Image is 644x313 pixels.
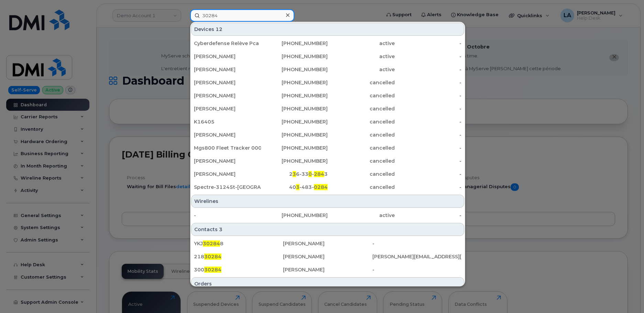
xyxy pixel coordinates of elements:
div: Mgs800 Fleet Tracker 0000421 [194,144,261,151]
div: - [395,105,462,112]
div: - [372,240,461,247]
div: - [395,53,462,60]
div: cancelled [328,184,395,191]
div: [PHONE_NUMBER] [261,40,328,47]
div: active [328,66,395,73]
a: [PERSON_NAME][PHONE_NUMBER]active- [191,63,464,76]
div: active [328,53,395,60]
a: [PERSON_NAME][PHONE_NUMBER]active- [191,50,464,63]
span: 0 [308,171,312,177]
div: [PHONE_NUMBER] [261,66,328,73]
a: Spectre-31245t-[GEOGRAPHIC_DATA] .403-483-0284cancelled- [191,181,464,193]
a: Mgs800 Fleet Tracker 0000421[PHONE_NUMBER]cancelled- [191,142,464,154]
div: - [395,131,462,138]
div: Cyberdefense Relève Pca [194,40,261,47]
div: Spectre-31245t-[GEOGRAPHIC_DATA] . [194,184,261,191]
div: cancelled [328,144,395,151]
span: 30284 [204,253,221,260]
div: YKJ 8 [194,240,283,247]
span: 284 [314,171,324,177]
div: - [372,266,461,273]
div: - [395,212,462,219]
a: [PERSON_NAME][PHONE_NUMBER]cancelled- [191,76,464,89]
div: - [395,66,462,73]
div: [PHONE_NUMBER] [261,53,328,60]
a: [PERSON_NAME][PHONE_NUMBER]cancelled- [191,155,464,167]
div: 300 [194,266,283,273]
div: K16405 [194,118,261,125]
div: cancelled [328,158,395,164]
div: Orders [191,277,464,290]
div: 218 [194,253,283,260]
div: [PERSON_NAME] [194,105,261,112]
span: 0284 [314,184,328,190]
a: Cyberdefense Relève Pca[PHONE_NUMBER]active- [191,37,464,50]
div: [PHONE_NUMBER] [261,92,328,99]
div: [PERSON_NAME] [283,253,372,260]
div: [PERSON_NAME] [283,240,372,247]
span: 3 [293,171,296,177]
div: 40 -483- [261,184,328,191]
div: - [194,212,261,219]
div: - [395,40,462,47]
div: - [395,118,462,125]
div: - [395,79,462,86]
div: Devices [191,23,464,36]
div: - [395,92,462,99]
a: 30030284[PERSON_NAME]- [191,263,464,276]
span: 3 [219,226,222,233]
div: [PERSON_NAME] [194,171,261,177]
div: [PERSON_NAME] [194,66,261,73]
div: - [395,144,462,151]
div: [PERSON_NAME] [194,53,261,60]
a: [PERSON_NAME]236-330-2843cancelled- [191,168,464,180]
div: [PHONE_NUMBER] [261,144,328,151]
span: 3 [296,184,299,190]
div: - [395,184,462,191]
div: [PERSON_NAME] [194,79,261,86]
div: cancelled [328,131,395,138]
div: cancelled [328,92,395,99]
div: [PHONE_NUMBER] [261,131,328,138]
div: Contacts [191,223,464,236]
div: cancelled [328,105,395,112]
div: [PHONE_NUMBER] [261,118,328,125]
div: cancelled [328,118,395,125]
div: [PERSON_NAME] [283,266,372,273]
a: [PERSON_NAME][PHONE_NUMBER]cancelled- [191,102,464,115]
div: active [328,40,395,47]
a: YKJ302848[PERSON_NAME]- [191,237,464,250]
a: K16405[PHONE_NUMBER]cancelled- [191,116,464,128]
div: - [395,171,462,177]
div: [PERSON_NAME] [194,158,261,164]
div: cancelled [328,79,395,86]
span: 30284 [204,267,221,273]
div: Wirelines [191,195,464,208]
div: - [395,158,462,164]
div: [PERSON_NAME] [194,131,261,138]
a: 21830284[PERSON_NAME][PERSON_NAME][EMAIL_ADDRESS][DOMAIN_NAME] [191,250,464,263]
a: [PERSON_NAME][PHONE_NUMBER]cancelled- [191,129,464,141]
div: [PHONE_NUMBER] [261,105,328,112]
div: [PERSON_NAME][EMAIL_ADDRESS][DOMAIN_NAME] [372,253,461,260]
div: active [328,212,395,219]
span: 30284 [203,240,220,247]
div: [PHONE_NUMBER] [261,212,328,219]
a: -[PHONE_NUMBER]active- [191,209,464,222]
span: 12 [216,26,222,33]
div: 2 6-33 - 3 [261,171,328,177]
div: [PERSON_NAME] [194,92,261,99]
a: [PERSON_NAME][PHONE_NUMBER]cancelled- [191,89,464,102]
div: [PHONE_NUMBER] [261,79,328,86]
div: cancelled [328,171,395,177]
div: [PHONE_NUMBER] [261,158,328,164]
